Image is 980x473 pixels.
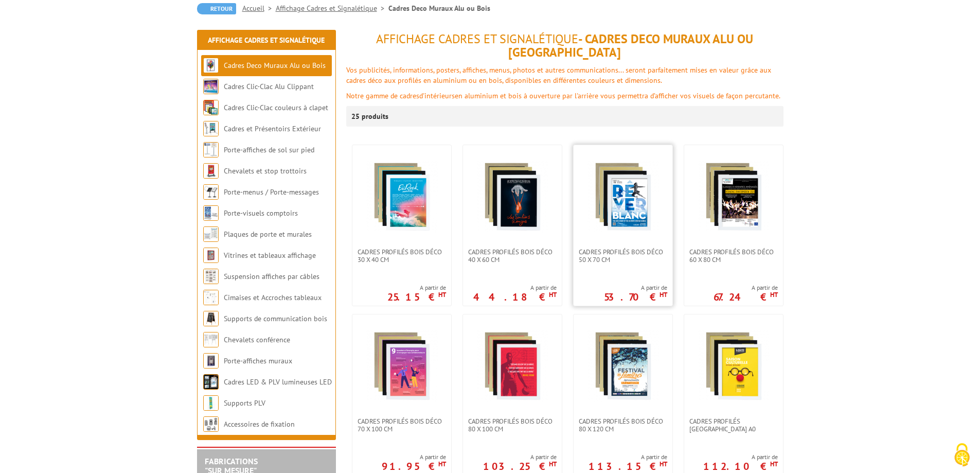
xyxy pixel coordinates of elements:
[203,205,219,221] img: Porte-visuels comptoirs
[203,311,219,326] img: Supports de communication bois
[203,290,219,305] img: Cimaises et Accroches tableaux
[587,161,659,233] img: Cadres Profilés Bois Déco 50 x 70 cm
[224,314,327,323] a: Supports de communication bois
[346,65,771,85] font: Vos publicités, informations, posters, affiches, menus, photos et autres communications... seront...
[438,290,446,299] sup: HT
[388,3,490,13] li: Cadres Deco Muraux Alu ou Bois
[949,442,975,468] img: Cookies (fenêtre modale)
[574,248,672,264] a: Cadres Profilés Bois Déco 50 x 70 cm
[387,284,446,292] span: A partir de
[346,91,419,100] font: Notre gamme de cadres
[203,353,219,369] img: Porte-affiches muraux
[203,248,219,263] img: Vitrines et tableaux affichage
[660,290,667,299] sup: HT
[203,226,219,242] img: Plaques de porte et murales
[366,330,438,402] img: Cadres Profilés Bois Déco 70 x 100 cm
[224,145,314,154] a: Porte-affiches de sol sur pied
[224,251,316,260] a: Vitrines et tableaux affichage
[376,31,578,47] span: Affichage Cadres et Signalétique
[703,463,778,469] p: 112.10 €
[197,3,236,14] a: Retour
[203,269,219,284] img: Suspension affiches par câbles
[203,416,219,432] img: Accessoires de fixation
[203,374,219,390] img: Cadres LED & PLV lumineuses LED
[203,58,219,73] img: Cadres Deco Muraux Alu ou Bois
[358,417,446,433] span: Cadres Profilés Bois Déco 70 x 100 cm
[224,61,326,70] a: Cadres Deco Muraux Alu ou Bois
[224,377,332,387] a: Cadres LED & PLV lumineuses LED
[770,460,778,468] sup: HT
[224,230,312,239] a: Plaques de porte et murales
[224,103,328,112] a: Cadres Clic-Clac couleurs à clapet
[770,290,778,299] sup: HT
[224,419,295,429] a: Accessoires de fixation
[579,248,667,264] span: Cadres Profilés Bois Déco 50 x 70 cm
[224,398,265,408] a: Supports PLV
[352,248,451,264] a: Cadres Profilés Bois Déco 30 x 40 cm
[703,453,778,461] span: A partir de
[660,460,667,468] sup: HT
[224,272,319,281] a: Suspension affiches par câbles
[476,330,548,402] img: Cadres Profilés Bois Déco 80 x 100 cm
[224,166,307,176] a: Chevalets et stop trottoirs
[387,294,446,300] p: 25.15 €
[476,161,548,233] img: Cadres Profilés Bois Déco 40 x 60 cm
[689,248,778,264] span: Cadres Profilés Bois Déco 60 x 80 cm
[604,294,667,300] p: 53.70 €
[549,460,557,468] sup: HT
[203,100,219,115] img: Cadres Clic-Clac couleurs à clapet
[224,335,290,344] a: Chevalets conférence
[455,91,780,100] font: en aluminium et bois à ouverture par l'arrière vous permettra d’afficher vos visuels de façon per...
[579,417,667,433] span: Cadres Profilés Bois Déco 80 x 120 cm
[382,453,446,461] span: A partir de
[203,184,219,200] img: Porte-menus / Porte-messages
[463,417,562,433] a: Cadres Profilés Bois Déco 80 x 100 cm
[352,417,451,433] a: Cadres Profilés Bois Déco 70 x 100 cm
[224,82,314,91] a: Cadres Clic-Clac Alu Clippant
[224,293,322,302] a: Cimaises et Accroches tableaux
[468,248,557,264] span: Cadres Profilés Bois Déco 40 x 60 cm
[698,161,770,233] img: Cadres Profilés Bois Déco 60 x 80 cm
[203,395,219,411] img: Supports PLV
[382,463,446,469] p: 91.95 €
[203,163,219,179] img: Chevalets et stop trottoirs
[224,208,298,218] a: Porte-visuels comptoirs
[438,460,446,468] sup: HT
[483,463,557,469] p: 103.25 €
[714,294,778,300] p: 67.24 €
[684,248,783,264] a: Cadres Profilés Bois Déco 60 x 80 cm
[473,294,557,300] p: 44.18 €
[473,284,557,292] span: A partir de
[366,161,438,233] img: Cadres Profilés Bois Déco 30 x 40 cm
[419,91,455,100] font: d'intérieurs
[589,463,667,469] p: 113.15 €
[276,4,388,13] a: Affichage Cadres et Signalétique
[203,79,219,94] img: Cadres Clic-Clac Alu Clippant
[689,417,778,433] span: Cadres Profilés [GEOGRAPHIC_DATA] A0
[224,356,292,365] a: Porte-affiches muraux
[208,36,325,45] a: Affichage Cadres et Signalétique
[604,284,667,292] span: A partir de
[463,248,562,264] a: Cadres Profilés Bois Déco 40 x 60 cm
[468,417,557,433] span: Cadres Profilés Bois Déco 80 x 100 cm
[351,106,390,127] p: 25 produits
[346,32,783,60] h1: - Cadres Deco Muraux Alu ou [GEOGRAPHIC_DATA]
[589,453,667,461] span: A partir de
[203,142,219,157] img: Porte-affiches de sol sur pied
[714,284,778,292] span: A partir de
[698,330,770,402] img: Cadres Profilés Bois Déco A0
[358,248,446,264] span: Cadres Profilés Bois Déco 30 x 40 cm
[224,124,321,133] a: Cadres et Présentoirs Extérieur
[242,4,276,13] a: Accueil
[203,332,219,347] img: Chevalets conférence
[203,121,219,136] img: Cadres et Présentoirs Extérieur
[224,187,319,197] a: Porte-menus / Porte-messages
[574,417,672,433] a: Cadres Profilés Bois Déco 80 x 120 cm
[944,438,980,473] button: Cookies (fenêtre modale)
[684,417,783,433] a: Cadres Profilés [GEOGRAPHIC_DATA] A0
[483,453,557,461] span: A partir de
[587,330,659,402] img: Cadres Profilés Bois Déco 80 x 120 cm
[549,290,557,299] sup: HT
